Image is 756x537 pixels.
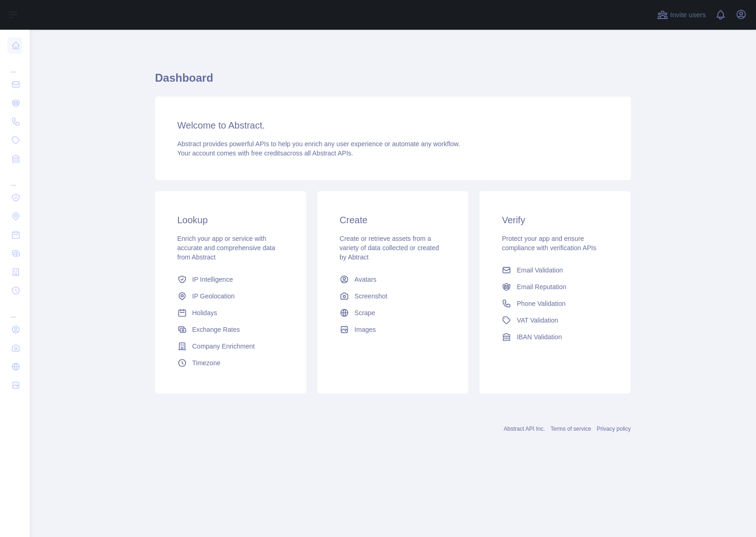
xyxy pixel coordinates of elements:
h3: Lookup [177,214,284,226]
a: Abstract API Inc. [504,426,545,432]
h3: Welcome to Abstract. [177,119,609,132]
a: Images [336,321,450,338]
span: Screenshot [355,291,388,301]
span: VAT Validation [517,316,558,325]
a: IP Intelligence [174,271,288,288]
a: Exchange Rates [174,321,288,338]
a: IP Geolocation [174,288,288,304]
span: Holidays [192,308,217,317]
h1: Dashboard [155,71,631,93]
span: Email Reputation [517,282,566,291]
span: IBAN Validation [517,332,562,342]
a: Email Validation [498,262,612,278]
span: Enrich your app or service with accurate and comprehensive data from Abstract [177,235,276,261]
span: Scrape [355,308,375,317]
div: ... [7,169,22,188]
span: IP Intelligence [192,275,233,284]
span: Invite users [670,10,706,20]
a: Privacy policy [597,426,631,432]
a: Screenshot [336,288,450,304]
h3: Verify [502,214,608,226]
span: Your account comes with across all Abstract APIs. [177,149,353,157]
button: Invite users [655,7,708,22]
span: Abstract provides powerful APIs to help you enrich any user experience or automate any workflow. [177,140,460,148]
a: Company Enrichment [174,338,288,355]
span: Images [355,325,376,334]
a: Scrape [336,304,450,321]
div: ... [7,301,22,319]
h3: Create [340,214,446,226]
span: Exchange Rates [192,325,240,334]
a: Terms of service [551,426,591,432]
a: Timezone [174,355,288,371]
span: Create or retrieve assets from a variety of data collected or created by Abtract [340,235,439,261]
span: Timezone [192,358,221,368]
span: Protect your app and ensure compliance with verification APIs [502,235,596,252]
a: Phone Validation [498,295,612,312]
a: VAT Validation [498,312,612,329]
span: free credits [251,149,283,157]
span: Company Enrichment [192,342,255,351]
div: ... [7,56,22,74]
span: IP Geolocation [192,291,235,301]
a: Holidays [174,304,288,321]
span: Email Validation [517,265,563,275]
a: Email Reputation [498,278,612,295]
span: Avatars [355,275,376,284]
span: Phone Validation [517,299,565,308]
a: IBAN Validation [498,329,612,345]
a: Avatars [336,271,450,288]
